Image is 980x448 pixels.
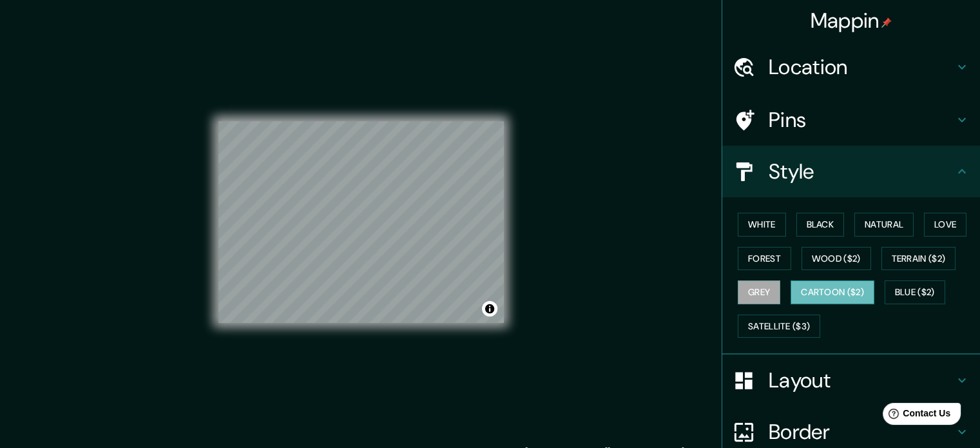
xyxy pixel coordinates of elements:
button: Black [796,213,845,237]
div: Layout [722,355,980,406]
div: Style [722,146,980,197]
div: Location [722,41,980,93]
h4: Border [769,419,954,445]
canvas: Map [218,121,504,323]
div: Pins [722,94,980,146]
button: Love [924,213,966,237]
h4: Location [769,54,954,80]
button: Cartoon ($2) [791,280,874,304]
button: Wood ($2) [802,247,871,271]
button: Terrain ($2) [881,247,956,271]
h4: Mappin [811,8,892,34]
button: Blue ($2) [885,280,945,304]
button: Grey [738,280,780,304]
button: Natural [854,213,914,237]
button: Satellite ($3) [738,315,820,338]
h4: Layout [769,367,954,393]
iframe: Help widget launcher [865,398,966,434]
button: White [738,213,786,237]
img: pin-icon.png [881,17,892,28]
h4: Style [769,159,954,184]
h4: Pins [769,107,954,133]
button: Forest [738,247,791,271]
button: Toggle attribution [482,301,497,317]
